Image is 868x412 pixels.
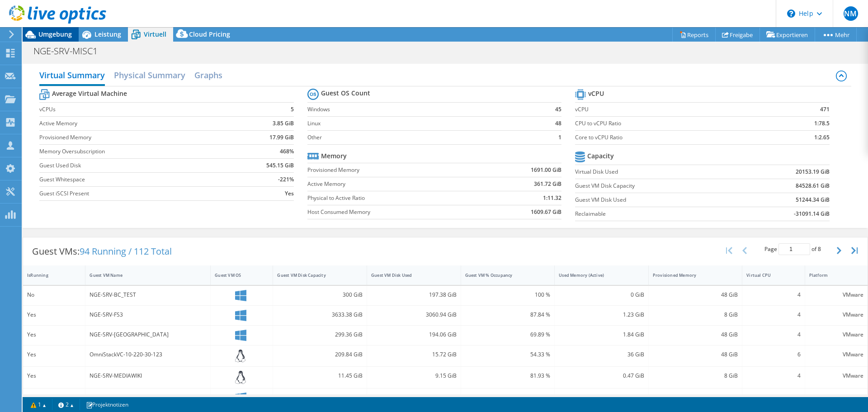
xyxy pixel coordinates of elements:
[794,209,830,218] b: -31091.14 GiB
[534,180,561,189] b: 361.72 GiB
[815,28,857,42] a: Mehr
[280,147,294,156] b: 468%
[39,105,233,114] label: vCPUs
[559,350,644,360] div: 36 GiB
[27,310,81,320] div: Yes
[820,105,830,114] b: 471
[559,393,644,403] div: 4.51 GiB
[215,272,258,278] div: Guest VM OS
[465,272,540,278] div: Guest VM % Occupancy
[809,371,863,381] div: VMware
[307,119,538,128] label: Linux
[465,330,551,340] div: 69.89 %
[559,310,644,320] div: 1.23 GiB
[189,30,230,38] span: Cloud Pricing
[307,194,482,203] label: Physical to Active Ratio
[27,290,81,300] div: No
[277,310,363,320] div: 3633.38 GiB
[653,371,738,381] div: 8 GiB
[144,30,166,38] span: Virtuell
[575,167,738,176] label: Virtual Disk Used
[277,393,363,403] div: 159.44 GiB
[559,371,644,381] div: 0.47 GiB
[559,272,633,278] div: Used Memory (Active)
[114,66,185,84] h2: Physical Summary
[90,330,206,340] div: NGE-SRV-[GEOGRAPHIC_DATA]
[558,133,561,142] b: 1
[746,330,800,340] div: 4
[371,371,457,381] div: 9.15 GiB
[587,152,614,161] b: Capacity
[575,195,738,204] label: Guest VM Disk Used
[39,66,105,86] h2: Virtual Summary
[27,272,70,278] div: IsRunning
[653,330,738,340] div: 48 GiB
[321,152,347,161] b: Memory
[796,167,830,176] b: 20153.19 GiB
[94,30,121,38] span: Leistung
[90,393,206,403] div: NGE-SRV-RD5
[575,119,771,128] label: CPU to vCPU Ratio
[531,166,561,175] b: 1691.00 GiB
[90,290,206,300] div: NGE-SRV-BC_TEST
[27,371,81,381] div: Yes
[465,393,551,403] div: 96.67 %
[809,310,863,320] div: VMware
[814,119,830,128] b: 1:78.5
[465,350,551,360] div: 54.33 %
[194,66,222,84] h2: Graphs
[672,28,716,42] a: Reports
[746,371,800,381] div: 4
[588,89,604,98] b: vCPU
[277,350,363,360] div: 209.84 GiB
[278,175,294,184] b: -221%
[39,161,233,170] label: Guest Used Disk
[80,245,172,257] span: 94 Running / 112 Total
[809,330,863,340] div: VMware
[277,290,363,300] div: 300 GiB
[575,105,771,114] label: vCPU
[653,272,727,278] div: Provisioned Memory
[39,133,233,142] label: Provisioned Memory
[555,105,561,114] b: 45
[653,350,738,360] div: 48 GiB
[796,195,830,204] b: 51244.34 GiB
[307,208,482,217] label: Host Consumed Memory
[277,330,363,340] div: 299.36 GiB
[23,237,181,265] div: Guest VMs:
[90,371,206,381] div: NGE-SRV-MEDIAWIKI
[809,350,863,360] div: VMware
[38,30,72,38] span: Umgebung
[844,6,858,21] span: NM
[80,399,135,410] a: Projektnotizen
[27,330,81,340] div: Yes
[291,105,294,114] b: 5
[39,147,233,156] label: Memory Oversubscription
[307,105,538,114] label: Windows
[266,161,294,170] b: 545.15 GiB
[321,89,370,98] b: Guest OS Count
[814,133,830,142] b: 1:2.65
[746,310,800,320] div: 4
[277,371,363,381] div: 11.45 GiB
[307,166,482,175] label: Provisioned Memory
[371,290,457,300] div: 197.38 GiB
[39,189,233,198] label: Guest iSCSI Present
[90,272,195,278] div: Guest VM Name
[653,393,738,403] div: 40 GiB
[809,290,863,300] div: VMware
[371,272,446,278] div: Guest VM Disk Used
[778,243,810,255] input: jump to page
[39,175,233,184] label: Guest Whitespace
[277,272,352,278] div: Guest VM Disk Capacity
[555,119,561,128] b: 48
[52,399,80,410] a: 2
[90,310,206,320] div: NGE-SRV-FS3
[559,330,644,340] div: 1.84 GiB
[29,46,112,56] h1: NGE-SRV-MISC1
[746,350,800,360] div: 6
[559,290,644,300] div: 0 GiB
[307,133,538,142] label: Other
[653,310,738,320] div: 8 GiB
[52,89,127,98] b: Average Virtual Machine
